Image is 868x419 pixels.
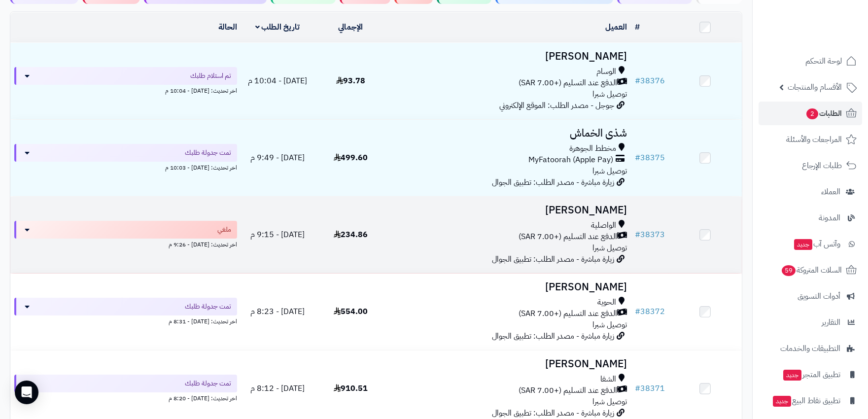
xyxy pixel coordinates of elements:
span: توصيل شبرا [592,165,627,177]
span: العملاء [821,185,840,199]
a: المدونة [759,206,862,230]
span: طلبات الإرجاع [802,159,842,173]
a: الحالة [218,21,237,33]
h3: [PERSON_NAME] [391,205,626,216]
span: زيارة مباشرة - مصدر الطلب: تطبيق الجوال [492,407,614,419]
span: # [635,306,640,317]
h3: شذى الخماش [391,128,626,139]
span: # [635,75,640,87]
span: الدفع عند التسليم (+7.00 SAR) [519,308,617,319]
span: 2 [806,108,818,119]
span: جديد [783,370,801,381]
span: الطلبات [805,106,842,120]
span: 554.00 [334,306,368,317]
a: طلبات الإرجاع [759,154,862,177]
span: الدفع عند التسليم (+7.00 SAR) [519,385,617,396]
span: [DATE] - 9:15 م [250,229,305,241]
a: العملاء [759,180,862,204]
a: تاريخ الطلب [255,21,300,33]
span: [DATE] - 10:04 م [248,75,307,87]
div: اخر تحديث: [DATE] - 8:31 م [14,315,237,326]
span: تمت جدولة طلبك [185,379,231,388]
a: # [635,21,640,33]
h3: [PERSON_NAME] [391,51,626,62]
div: Open Intercom Messenger [15,381,38,404]
span: # [635,152,640,164]
a: وآتس آبجديد [759,232,862,256]
span: جديد [773,396,791,407]
a: التطبيقات والخدمات [759,337,862,360]
div: اخر تحديث: [DATE] - 9:26 م [14,239,237,249]
span: 499.60 [334,152,368,164]
span: MyFatoorah (Apple Pay) [528,154,613,166]
span: توصيل شبرا [592,319,627,331]
span: تم استلام طلبك [190,71,231,81]
a: الإجمالي [338,21,363,33]
a: #38372 [635,306,665,317]
span: توصيل شبرا [592,242,627,254]
span: الوسام [596,66,616,77]
span: تمت جدولة طلبك [185,302,231,312]
a: التقارير [759,311,862,334]
span: توصيل شبرا [592,88,627,100]
span: [DATE] - 9:49 م [250,152,305,164]
span: زيارة مباشرة - مصدر الطلب: تطبيق الجوال [492,330,614,342]
span: الواصلية [591,220,616,231]
span: توصيل شبرا [592,396,627,408]
h3: [PERSON_NAME] [391,358,626,370]
a: تطبيق نقاط البيعجديد [759,389,862,413]
a: أدوات التسويق [759,284,862,308]
span: [DATE] - 8:23 م [250,306,305,317]
span: ملغي [217,225,231,235]
span: # [635,383,640,394]
span: جوجل - مصدر الطلب: الموقع الإلكتروني [499,100,614,111]
a: لوحة التحكم [759,49,862,73]
span: المدونة [819,211,840,225]
a: العميل [605,21,627,33]
a: الطلبات2 [759,102,862,125]
span: الدفع عند التسليم (+7.00 SAR) [519,77,617,89]
a: #38375 [635,152,665,164]
span: وآتس آب [793,237,840,251]
span: المراجعات والأسئلة [786,133,842,146]
span: التطبيقات والخدمات [780,342,840,355]
div: اخر تحديث: [DATE] - 10:03 م [14,162,237,172]
span: الأقسام والمنتجات [788,80,842,94]
div: اخر تحديث: [DATE] - 10:04 م [14,85,237,95]
span: 910.51 [334,383,368,394]
span: أدوات التسويق [798,289,840,303]
a: #38371 [635,383,665,394]
span: الدفع عند التسليم (+7.00 SAR) [519,231,617,243]
a: السلات المتروكة59 [759,258,862,282]
span: جديد [794,239,812,250]
span: الحوية [597,297,616,308]
span: 234.86 [334,229,368,241]
span: تطبيق نقاط البيع [772,394,840,408]
span: زيارة مباشرة - مصدر الطلب: تطبيق الجوال [492,176,614,188]
span: السلات المتروكة [781,263,842,277]
span: الشفا [600,374,616,385]
span: مخطط الجوهرة [569,143,616,154]
a: المراجعات والأسئلة [759,128,862,151]
span: # [635,229,640,241]
span: [DATE] - 8:12 م [250,383,305,394]
span: التقارير [822,315,840,329]
span: 59 [782,265,796,276]
h3: [PERSON_NAME] [391,281,626,293]
div: اخر تحديث: [DATE] - 8:20 م [14,392,237,403]
a: #38376 [635,75,665,87]
span: زيارة مباشرة - مصدر الطلب: تطبيق الجوال [492,253,614,265]
span: تطبيق المتجر [782,368,840,382]
span: لوحة التحكم [805,54,842,68]
span: 93.78 [336,75,365,87]
span: تمت جدولة طلبك [185,148,231,158]
a: #38373 [635,229,665,241]
a: تطبيق المتجرجديد [759,363,862,386]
